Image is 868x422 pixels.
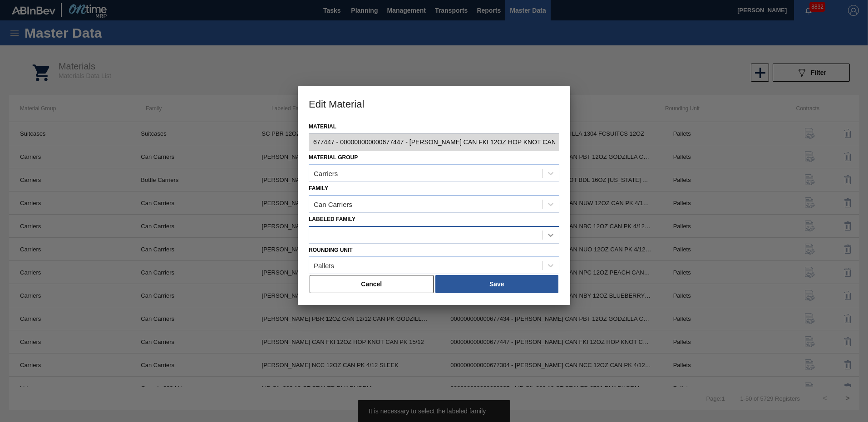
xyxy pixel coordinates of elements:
label: Rounding Unit [309,247,353,253]
button: Cancel [310,275,434,293]
label: Material Group [309,154,358,161]
button: Save [435,275,558,293]
h3: Edit Material [298,86,570,121]
div: Carriers [314,170,338,177]
label: Labeled Family [309,216,355,222]
div: Pallets [314,262,334,270]
div: Can Carriers [314,200,352,208]
label: Material [309,120,559,133]
label: Family [309,185,328,191]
